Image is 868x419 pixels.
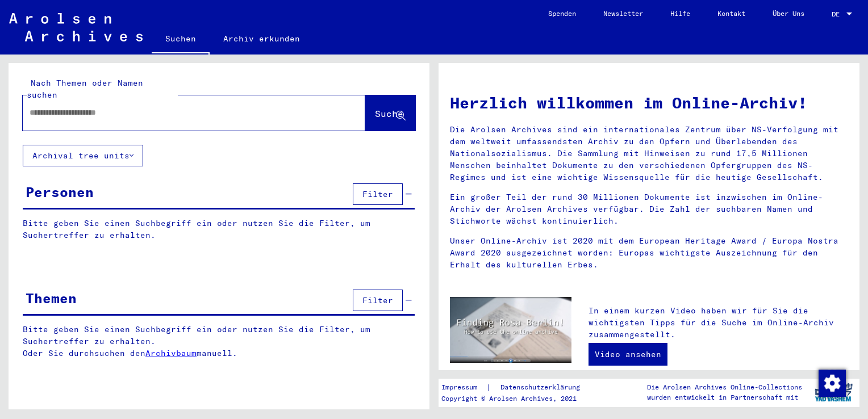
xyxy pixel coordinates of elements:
img: video.jpg [450,297,571,363]
div: Themen [26,288,77,308]
p: Unser Online-Archiv ist 2020 mit dem European Heritage Award / Europa Nostra Award 2020 ausgezeic... [450,235,848,271]
button: Suche [365,95,415,131]
h1: Herzlich willkommen im Online-Archiv! [450,91,848,115]
span: Suche [375,108,403,119]
span: DE [832,10,844,18]
a: Archivbaum [145,348,197,358]
img: Arolsen_neg.svg [9,13,143,41]
img: Zustimmung ändern [819,370,846,397]
p: Bitte geben Sie einen Suchbegriff ein oder nutzen Sie die Filter, um Suchertreffer zu erhalten. [23,217,415,241]
a: Datenschutzerklärung [491,382,594,393]
p: wurden entwickelt in Partnerschaft mit [647,392,802,403]
img: yv_logo.png [812,378,855,407]
button: Filter [353,290,403,311]
a: Archiv erkunden [210,25,314,52]
div: Personen [26,182,94,202]
p: Die Arolsen Archives sind ein internationales Zentrum über NS-Verfolgung mit dem weltweit umfasse... [450,124,848,183]
p: Ein großer Teil der rund 30 Millionen Dokumente ist inzwischen im Online-Archiv der Arolsen Archi... [450,191,848,227]
a: Suchen [152,25,210,55]
p: Copyright © Arolsen Archives, 2021 [441,393,594,404]
p: In einem kurzen Video haben wir für Sie die wichtigsten Tipps für die Suche im Online-Archiv zusa... [589,305,848,341]
mat-label: Nach Themen oder Namen suchen [27,78,143,100]
span: Filter [362,295,393,305]
span: Filter [362,189,393,199]
button: Archival tree units [23,145,143,166]
button: Filter [353,183,403,205]
div: | [441,382,594,393]
a: Impressum [441,382,486,393]
p: Bitte geben Sie einen Suchbegriff ein oder nutzen Sie die Filter, um Suchertreffer zu erhalten. O... [23,324,415,359]
div: Zustimmung ändern [818,369,845,396]
a: Video ansehen [589,343,667,366]
p: Die Arolsen Archives Online-Collections [647,382,802,392]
